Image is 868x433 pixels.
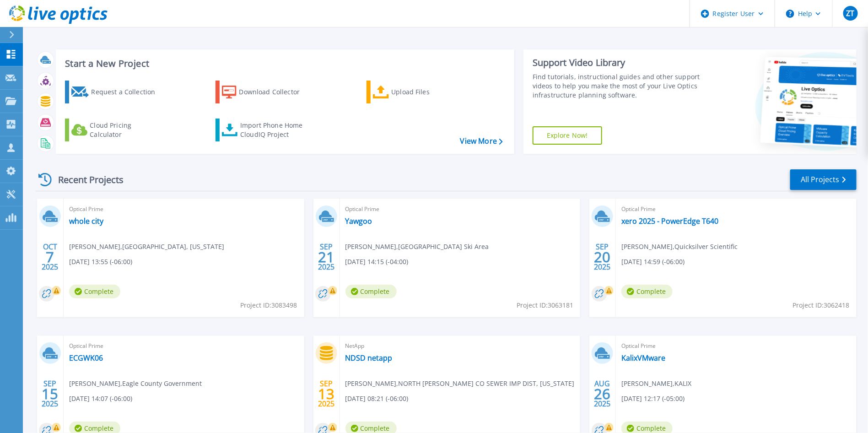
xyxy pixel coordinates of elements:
a: Request a Collection [65,81,167,103]
span: Optical Prime [69,341,299,351]
span: Optical Prime [621,204,851,214]
span: 13 [318,390,334,398]
a: Cloud Pricing Calculator [65,119,167,141]
span: [DATE] 13:55 (-06:00) [69,257,132,267]
div: SEP 2025 [318,240,335,274]
span: [PERSON_NAME] , NORTH [PERSON_NAME] CO SEWER IMP DIST, [US_STATE] [345,379,575,389]
div: Request a Collection [91,83,164,101]
div: Recent Projects [35,168,136,191]
span: Project ID: 3062418 [793,300,850,310]
a: xero 2025 - PowerEdge T640 [621,216,718,226]
a: Upload Files [367,81,469,103]
span: Optical Prime [69,204,299,214]
span: [PERSON_NAME] , [GEOGRAPHIC_DATA], [US_STATE] [69,242,224,252]
span: 21 [318,253,334,261]
span: ZT [846,10,854,17]
span: [PERSON_NAME] , Eagle County Government [69,379,202,389]
span: [DATE] 08:21 (-06:00) [345,394,409,404]
span: Project ID: 3063181 [517,300,573,310]
div: Find tutorials, instructional guides and other support videos to help you make the most of your L... [533,72,702,100]
span: Complete [345,285,397,298]
span: [DATE] 14:07 (-06:00) [69,394,132,404]
a: ECGWK06 [69,353,103,363]
div: Upload Files [391,83,464,101]
span: Complete [621,285,673,298]
span: 7 [46,253,54,261]
span: Complete [69,285,120,298]
div: SEP 2025 [594,240,611,274]
span: 26 [594,390,611,398]
a: NDSD netapp [345,353,393,363]
div: Download Collector [239,83,313,101]
a: KalixVMware [621,353,665,363]
a: Download Collector [216,81,318,103]
a: View More [460,137,503,146]
div: OCT 2025 [41,240,59,274]
div: Import Phone Home CloudIQ Project [240,121,312,139]
span: [PERSON_NAME] , [GEOGRAPHIC_DATA] Ski Area [345,242,489,252]
span: [DATE] 14:59 (-06:00) [621,257,685,267]
span: 15 [42,390,58,398]
span: NetApp [345,341,575,351]
a: All Projects [790,169,857,190]
div: Support Video Library [533,57,702,69]
a: Explore Now! [533,126,602,145]
span: [DATE] 12:17 (-05:00) [621,394,685,404]
span: [PERSON_NAME] , KALIX [621,379,691,389]
h3: Start a New Project [65,59,502,69]
div: SEP 2025 [41,377,59,411]
a: Yawgoo [345,216,372,226]
span: [PERSON_NAME] , Quicksilver Scientific [621,242,738,252]
div: SEP 2025 [318,377,335,411]
a: whole city [69,216,103,226]
span: Optical Prime [621,341,851,351]
span: Project ID: 3083498 [241,300,297,310]
span: 20 [594,253,611,261]
span: Optical Prime [345,204,575,214]
div: Cloud Pricing Calculator [90,121,163,139]
span: [DATE] 14:15 (-04:00) [345,257,409,267]
div: AUG 2025 [594,377,611,411]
